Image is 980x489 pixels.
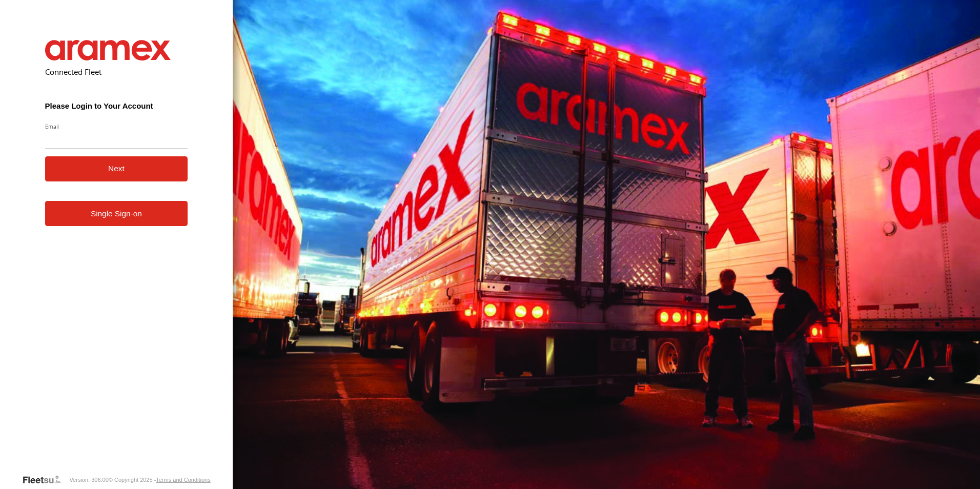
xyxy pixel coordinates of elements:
[45,201,188,226] a: Single Sign-on
[22,475,69,485] a: Visit our Website
[45,40,171,60] img: Aramex
[45,67,188,77] h2: Connected Fleet
[69,477,108,483] div: Version: 306.00
[45,156,188,181] button: Next
[45,101,188,110] h3: Please Login to Your Account
[45,123,188,130] label: Email
[109,477,211,483] div: © Copyright 2025 -
[156,477,210,483] a: Terms and Conditions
